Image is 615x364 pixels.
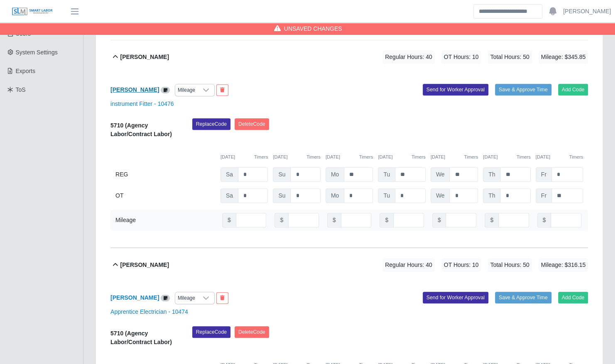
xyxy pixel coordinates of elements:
[432,213,446,227] span: $
[431,154,478,161] div: [DATE]
[221,167,238,182] span: Sa
[539,50,588,64] span: Mileage: $345.85
[488,258,532,272] span: Total Hours: 50
[110,122,172,137] b: 5710 (Agency Labor/Contract Labor)
[517,154,531,161] button: Timers
[382,50,435,64] span: Regular Hours: 40
[464,154,478,161] button: Timers
[192,326,230,338] button: ReplaceCode
[115,216,136,225] div: Mileage
[175,292,198,304] div: Mileage
[326,167,344,182] span: Mo
[537,213,551,227] span: $
[495,292,551,303] button: Save & Approve Time
[110,86,159,93] a: [PERSON_NAME]
[120,261,169,269] b: [PERSON_NAME]
[306,154,321,161] button: Timers
[115,167,216,182] div: REG
[216,84,228,96] button: End Worker & Remove from the Timesheet
[16,68,35,74] span: Exports
[378,188,395,203] span: Tu
[431,188,450,203] span: We
[235,118,269,130] button: DeleteCode
[536,167,552,182] span: Fr
[12,7,53,16] img: SLM Logo
[431,167,450,182] span: We
[539,258,588,272] span: Mileage: $316.15
[536,188,552,203] span: Fr
[441,258,481,272] span: OT Hours: 10
[273,154,320,161] div: [DATE]
[378,154,425,161] div: [DATE]
[483,167,500,182] span: Th
[110,40,588,74] button: [PERSON_NAME] Regular Hours: 40 OT Hours: 10 Total Hours: 50 Mileage: $345.85
[382,258,435,272] span: Regular Hours: 40
[216,292,228,304] button: End Worker & Remove from the Timesheet
[254,154,268,161] button: Timers
[423,84,488,95] button: Send for Worker Approval
[536,154,583,161] div: [DATE]
[485,213,499,227] span: $
[488,50,532,64] span: Total Hours: 50
[273,167,291,182] span: Su
[412,154,426,161] button: Timers
[483,154,530,161] div: [DATE]
[16,86,26,93] span: ToS
[473,4,542,19] input: Search
[563,7,611,16] a: [PERSON_NAME]
[110,294,159,301] a: [PERSON_NAME]
[569,154,583,161] button: Timers
[161,86,170,93] a: View/Edit Notes
[327,213,341,227] span: $
[483,188,500,203] span: Th
[423,292,488,303] button: Send for Worker Approval
[326,188,344,203] span: Mo
[16,49,58,56] span: System Settings
[110,308,188,315] a: Apprentice Electrician - 10474
[115,188,216,203] div: OT
[161,294,170,301] a: View/Edit Notes
[380,213,394,227] span: $
[120,53,169,61] b: [PERSON_NAME]
[326,154,373,161] div: [DATE]
[221,188,238,203] span: Sa
[558,292,588,303] button: Add Code
[359,154,373,161] button: Timers
[192,118,230,130] button: ReplaceCode
[558,84,588,95] button: Add Code
[495,84,551,95] button: Save & Approve Time
[235,326,269,338] button: DeleteCode
[221,154,268,161] div: [DATE]
[110,330,172,345] b: 5710 (Agency Labor/Contract Labor)
[273,188,291,203] span: Su
[441,50,481,64] span: OT Hours: 10
[222,213,236,227] span: $
[378,167,395,182] span: Tu
[274,213,289,227] span: $
[110,100,174,107] a: instrument Fitter - 10476
[110,248,588,282] button: [PERSON_NAME] Regular Hours: 40 OT Hours: 10 Total Hours: 50 Mileage: $316.15
[175,84,198,96] div: Mileage
[284,24,342,33] span: Unsaved Changes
